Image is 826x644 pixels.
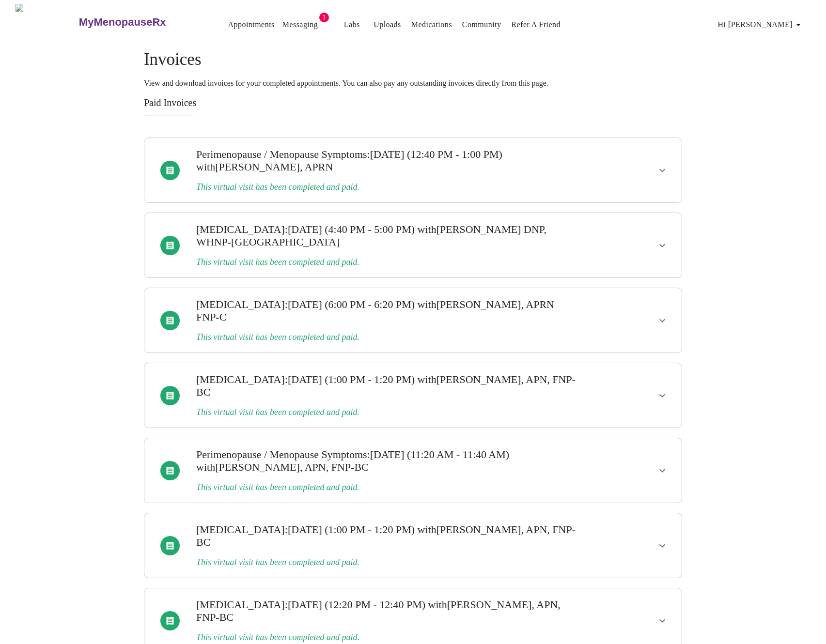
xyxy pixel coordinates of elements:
a: MyMenopauseRx [78,5,204,39]
button: Community [458,15,505,34]
button: show more [651,159,674,182]
span: [MEDICAL_DATA] [196,223,285,235]
h4: Invoices [144,50,682,69]
a: Messaging [282,18,318,31]
span: [MEDICAL_DATA] [196,373,285,385]
button: show more [651,234,674,257]
h3: This virtual visit has been completed and paid. [196,332,578,342]
button: Hi [PERSON_NAME] [714,15,808,34]
button: Appointments [224,15,279,34]
h3: : [DATE] (4:40 PM - 5:00 PM) [196,223,578,248]
h3: This virtual visit has been completed and paid. [196,482,578,492]
h3: MyMenopauseRx [79,16,166,29]
h3: This virtual visit has been completed and paid. [196,182,578,192]
button: Medications [407,15,456,34]
span: with [PERSON_NAME], APN, FNP-BC [196,373,576,398]
h3: : [DATE] (6:00 PM - 6:20 PM) [196,298,578,323]
h3: : [DATE] (11:20 AM - 11:40 AM) [196,448,578,474]
button: show more [651,459,674,482]
h3: : [DATE] (12:40 PM - 1:00 PM) [196,148,578,173]
button: Labs [336,15,367,34]
button: show more [651,384,674,407]
button: show more [651,309,674,332]
span: Hi [PERSON_NAME] [718,18,804,31]
h3: This virtual visit has been completed and paid. [196,632,578,643]
button: Uploads [370,15,405,34]
button: show more [651,534,674,557]
span: with [PERSON_NAME] DNP, WHNP-[GEOGRAPHIC_DATA] [196,223,546,248]
h3: This virtual visit has been completed and paid. [196,257,578,267]
a: Uploads [374,18,401,31]
button: Refer a Friend [507,15,564,34]
h3: : [DATE] (12:20 PM - 12:40 PM) [196,598,578,624]
span: with [PERSON_NAME], APN, FNP-BC [196,598,561,623]
span: 1 [319,13,329,22]
h3: : [DATE] (1:00 PM - 1:20 PM) [196,523,578,549]
button: Messaging [279,15,322,34]
a: Labs [344,18,360,31]
p: View and download invoices for your completed appointments. You can also pay any outstanding invo... [144,79,682,88]
h3: Paid Invoices [144,97,682,108]
span: [MEDICAL_DATA] [196,298,285,310]
a: Refer a Friend [511,18,561,31]
span: [MEDICAL_DATA] [196,598,285,611]
span: with [PERSON_NAME], APRN FNP-C [196,298,554,323]
span: Perimenopause / Menopause Symptoms [196,148,367,160]
span: with [PERSON_NAME], APN, FNP-BC [196,461,369,473]
h3: This virtual visit has been completed and paid. [196,407,578,417]
span: [MEDICAL_DATA] [196,523,285,536]
a: Community [462,18,501,31]
a: Medications [411,18,452,31]
h3: This virtual visit has been completed and paid. [196,557,578,567]
a: Appointments [228,18,275,31]
h3: : [DATE] (1:00 PM - 1:20 PM) [196,373,578,399]
span: with [PERSON_NAME], APRN [196,161,333,173]
span: Perimenopause / Menopause Symptoms [196,448,367,460]
span: with [PERSON_NAME], APN, FNP-BC [196,523,576,548]
img: MyMenopauseRx Logo [16,4,78,40]
button: show more [651,609,674,632]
